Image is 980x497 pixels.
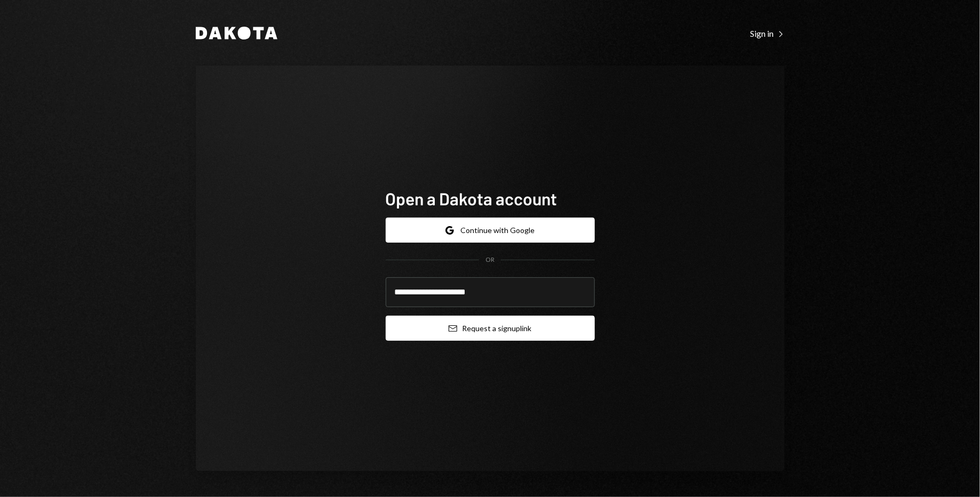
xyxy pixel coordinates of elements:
[751,28,785,39] div: Sign in
[386,218,595,243] button: Continue with Google
[386,316,595,341] button: Request a signuplink
[751,27,785,39] a: Sign in
[386,188,595,209] h1: Open a Dakota account
[485,255,495,264] div: OR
